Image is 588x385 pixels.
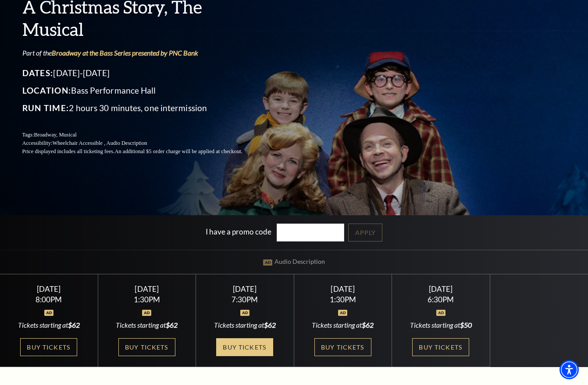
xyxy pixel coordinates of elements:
a: Broadway at the Bass Series presented by PNC Bank - open in a new tab [52,49,198,57]
p: 2 hours 30 minutes, one intermission [22,101,264,115]
span: $50 [460,321,472,329]
div: [DATE] [304,284,381,294]
div: [DATE] [108,284,185,294]
p: [DATE]-[DATE] [22,66,264,80]
a: Buy Tickets [314,338,371,356]
div: Accessibility Menu [559,360,579,379]
div: 7:30PM [207,296,283,303]
div: [DATE] [403,284,479,294]
div: Tickets starting at [11,320,87,330]
p: Price displayed includes all ticketing fees. [22,147,264,156]
div: Tickets starting at [108,320,185,330]
div: 6:30PM [403,296,479,303]
div: [DATE] [207,284,283,294]
span: Broadway, Musical [34,132,76,138]
span: $62 [264,321,276,329]
div: [DATE] [11,284,87,294]
span: $62 [166,321,178,329]
p: Tags: [22,131,264,139]
span: Wheelchair Accessible , Audio Description [52,140,147,146]
a: Buy Tickets [118,338,175,356]
a: Buy Tickets [20,338,77,356]
span: Run Time: [22,103,69,113]
a: Buy Tickets [412,338,469,356]
div: Tickets starting at [403,320,479,330]
span: $62 [68,321,80,329]
label: I have a promo code [206,227,271,236]
div: 1:30PM [108,296,185,303]
p: Bass Performance Hall [22,84,264,98]
span: $62 [362,321,374,329]
div: Tickets starting at [304,320,381,330]
span: Location: [22,85,71,95]
div: 8:00PM [11,296,87,303]
p: Accessibility: [22,139,264,147]
p: Part of the [22,48,264,58]
div: Tickets starting at [207,320,283,330]
a: Buy Tickets [216,338,273,356]
div: 1:30PM [304,296,381,303]
span: Dates: [22,68,53,78]
span: An additional $5 order charge will be applied at checkout. [114,148,242,154]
